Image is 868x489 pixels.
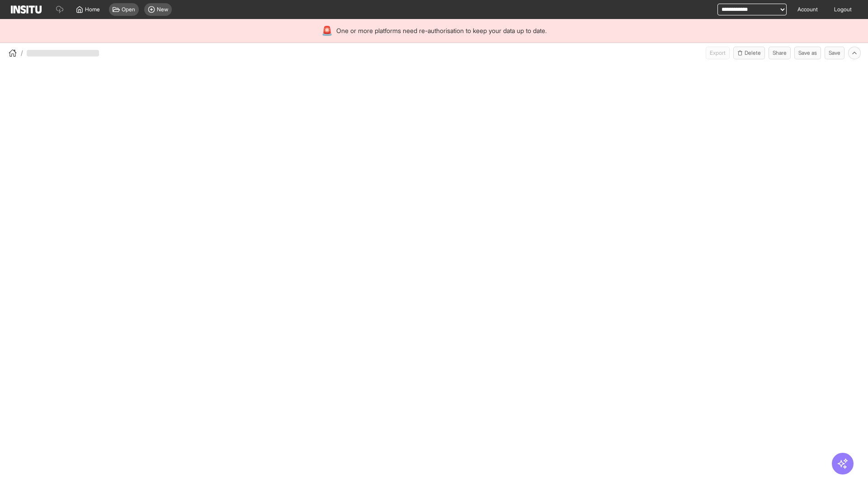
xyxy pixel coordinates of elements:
[733,47,765,59] button: Delete
[794,47,821,59] button: Save as
[706,47,730,59] span: Can currently only export from Insights reports.
[122,6,135,13] span: Open
[321,24,333,37] div: 🚨
[769,47,791,59] button: Share
[157,6,168,13] span: New
[825,47,844,59] button: Save
[11,5,42,14] img: Logo
[21,48,23,58] span: /
[706,47,730,59] button: Export
[7,48,23,58] button: /
[85,6,100,13] span: Home
[336,26,547,35] span: One or more platforms need re-authorisation to keep your data up to date.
